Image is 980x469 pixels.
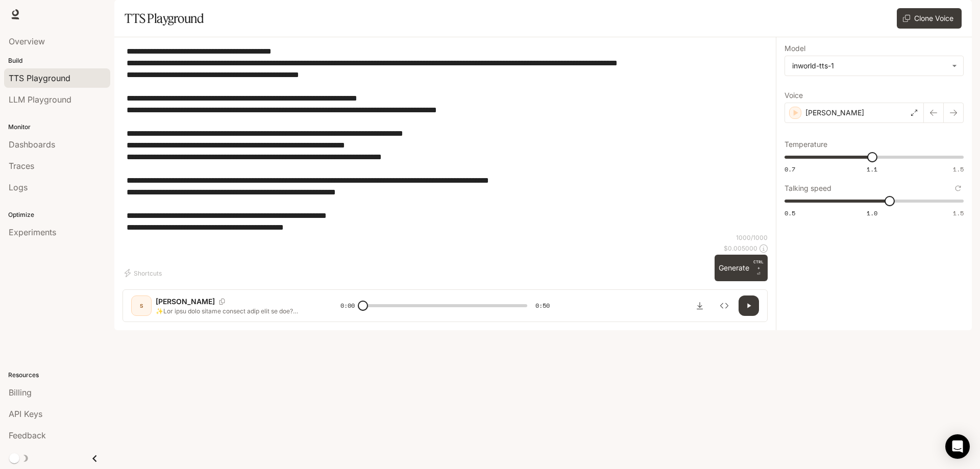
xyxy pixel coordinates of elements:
button: GenerateCTRL +⏎ [715,255,768,281]
button: Clone Voice [897,8,962,29]
span: 1.5 [953,165,964,174]
button: Inspect [714,295,734,316]
p: CTRL + [753,259,764,271]
p: $ 0.005000 [724,244,757,253]
span: 1.1 [867,165,877,174]
div: Open Intercom Messenger [945,434,970,459]
span: 0:50 [535,301,550,311]
p: [PERSON_NAME] [805,108,864,118]
span: 0.5 [785,209,795,217]
div: inworld-tts-1 [792,61,947,71]
h1: TTS Playground [125,8,204,29]
div: inworld-tts-1 [785,56,963,76]
p: [PERSON_NAME] [156,297,215,307]
span: 0.7 [785,165,795,174]
button: Shortcuts [122,265,166,281]
button: Copy Voice ID [215,299,229,305]
p: Talking speed [785,185,831,192]
button: Download audio [690,295,710,316]
div: S [133,298,150,314]
p: Model [785,45,805,52]
span: 0:00 [340,301,355,311]
p: ✨Lor ipsu dolo sitame consect adip elit se doe? Temporin, ut’l etdo ma aliqua. En’a m veniamq nos... [156,307,316,315]
button: Reset to default [952,183,964,194]
p: Temperature [785,141,827,148]
span: 1.0 [867,209,877,217]
span: 1.5 [953,209,964,217]
p: ⏎ [753,259,764,277]
p: Voice [785,92,803,99]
